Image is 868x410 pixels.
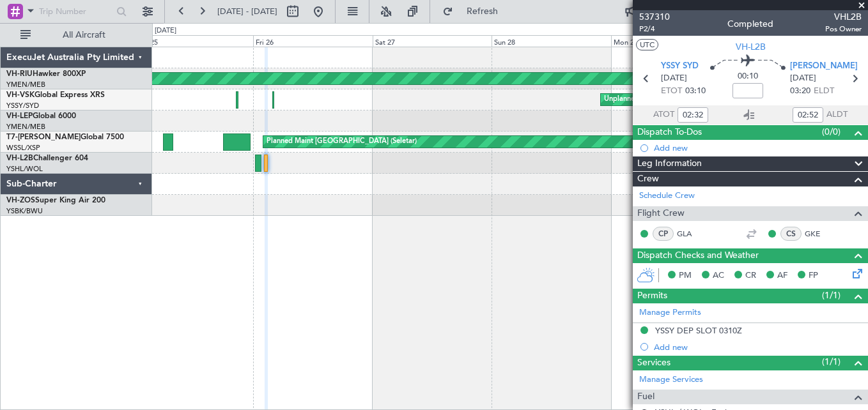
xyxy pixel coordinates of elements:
button: UTC [636,39,658,50]
a: VH-L2BChallenger 604 [6,155,88,162]
a: Manage Services [639,374,703,386]
span: All Aircraft [33,31,135,40]
span: Leg Information [637,156,702,171]
span: YSSY SYD [661,60,699,73]
a: Schedule Crew [639,190,695,202]
span: Pos Owner [825,24,862,34]
span: Crew [637,172,659,186]
span: 03:10 [685,85,706,98]
span: [DATE] [661,72,687,85]
span: (1/1) [822,355,841,368]
a: GKE [805,228,833,239]
span: Dispatch Checks and Weather [637,248,759,263]
span: VH-RIU [6,70,33,78]
button: All Aircraft [14,25,139,45]
a: GLA [677,228,706,239]
div: Add new [654,342,862,353]
span: [DATE] - [DATE] [217,6,277,17]
span: Refresh [456,7,509,16]
div: Unplanned Maint Sydney ([PERSON_NAME] Intl) [604,90,761,109]
span: AC [713,270,724,282]
span: CR [745,270,756,282]
span: Services [637,356,670,370]
span: 03:20 [790,85,810,98]
span: AF [777,270,787,282]
span: 00:10 [738,70,758,83]
a: T7-[PERSON_NAME]Global 7500 [6,133,124,141]
span: T7-[PERSON_NAME] [6,133,81,141]
div: Add new [654,142,862,153]
span: [DATE] [790,72,816,85]
div: YSSY DEP SLOT 0310Z [655,325,742,336]
a: YSHL/WOL [6,164,43,174]
input: Trip Number [39,2,112,21]
span: (0/0) [822,125,841,139]
a: YSSY/SYD [6,101,39,110]
input: --:-- [678,107,708,123]
span: ETOT [661,85,682,98]
span: Fuel [637,390,655,404]
span: VH-LEP [6,112,33,120]
div: Sun 28 [492,35,611,47]
a: Manage Permits [639,307,701,319]
span: ATOT [653,109,674,121]
span: P2/4 [639,24,670,34]
a: YMEN/MEB [6,122,45,132]
div: Fri 26 [253,35,373,47]
span: FP [809,270,818,282]
div: Thu 25 [134,35,254,47]
span: VH-L2B [736,40,766,54]
div: CP [653,227,674,241]
button: Refresh [437,1,513,22]
span: Permits [637,289,667,303]
div: Planned Maint [GEOGRAPHIC_DATA] (Seletar) [267,132,417,151]
a: VH-ZOSSuper King Air 200 [6,197,105,204]
div: [DATE] [155,26,176,36]
span: Dispatch To-Dos [637,125,702,140]
span: ELDT [814,85,834,98]
div: CS [780,227,802,241]
div: Completed [727,17,773,31]
a: WSSL/XSP [6,143,40,153]
span: VH-ZOS [6,197,35,204]
span: 537310 [639,10,670,24]
input: --:-- [793,107,823,123]
a: YSBK/BWU [6,206,43,216]
a: VH-VSKGlobal Express XRS [6,91,105,99]
span: PM [679,270,692,282]
span: VHL2B [825,10,862,24]
span: ALDT [826,109,848,121]
span: VH-L2B [6,155,33,162]
a: VH-LEPGlobal 6000 [6,112,76,120]
span: VH-VSK [6,91,35,99]
div: Sat 27 [373,35,492,47]
a: YMEN/MEB [6,80,45,89]
span: [PERSON_NAME] [790,60,858,73]
span: (1/1) [822,289,841,302]
a: VH-RIUHawker 800XP [6,70,86,78]
div: Mon 29 [611,35,731,47]
span: Flight Crew [637,206,685,221]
